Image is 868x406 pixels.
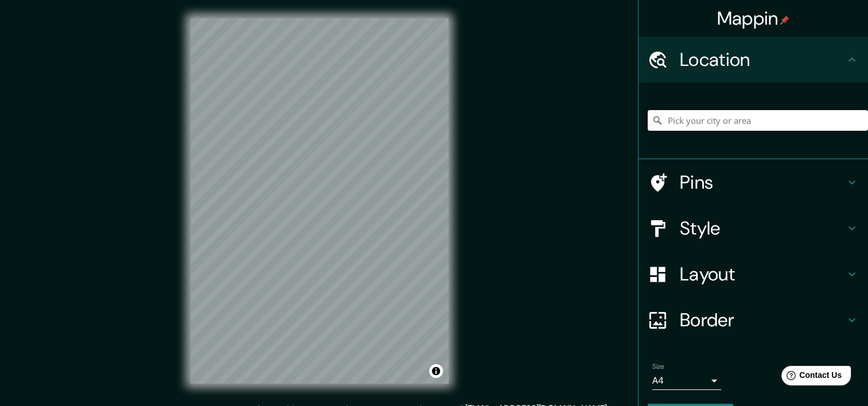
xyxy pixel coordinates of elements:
div: Layout [639,251,868,297]
canvas: Map [190,18,449,384]
img: pin-icon.png [780,15,789,25]
div: Border [639,297,868,343]
div: Pins [639,159,868,205]
h4: Style [680,217,845,240]
div: Style [639,205,868,251]
div: Location [639,37,868,83]
button: Toggle attribution [429,364,443,378]
iframe: Help widget launcher [766,361,855,393]
h4: Mappin [717,7,790,30]
label: Size [652,362,664,372]
div: A4 [652,372,721,390]
h4: Layout [680,263,845,286]
h4: Pins [680,171,845,194]
h4: Location [680,48,845,71]
h4: Border [680,309,845,331]
input: Pick your city or area [648,110,868,131]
